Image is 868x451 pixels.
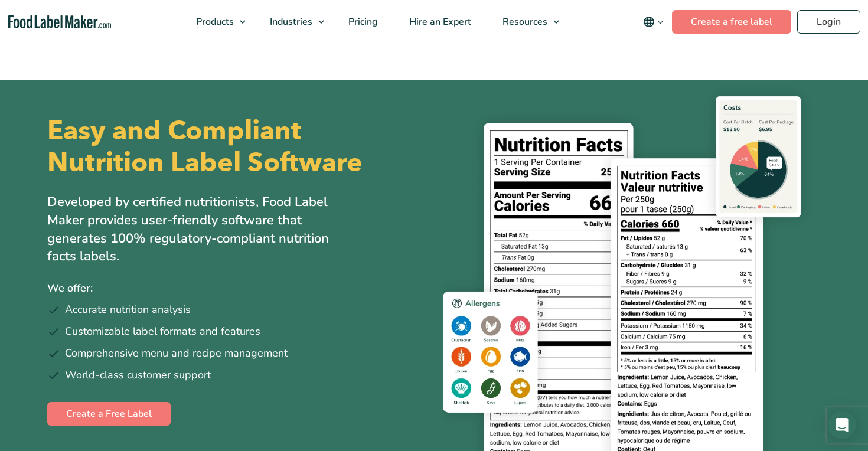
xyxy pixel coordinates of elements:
[65,302,191,318] span: Accurate nutrition analysis
[406,15,472,28] span: Hire an Expert
[65,323,260,339] span: Customizable label formats and features
[672,10,791,34] a: Create a free label
[797,10,860,34] a: Login
[345,15,379,28] span: Pricing
[47,402,171,426] a: Create a Free Label
[65,345,288,361] span: Comprehensive menu and recipe management
[266,15,314,28] span: Industries
[828,411,856,439] div: Open Intercom Messenger
[499,15,549,28] span: Resources
[65,367,211,383] span: World-class customer support
[47,193,354,266] p: Developed by certified nutritionists, Food Label Maker provides user-friendly software that gener...
[192,15,235,28] span: Products
[47,280,425,297] p: We offer:
[47,115,424,179] h1: Easy and Compliant Nutrition Label Software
